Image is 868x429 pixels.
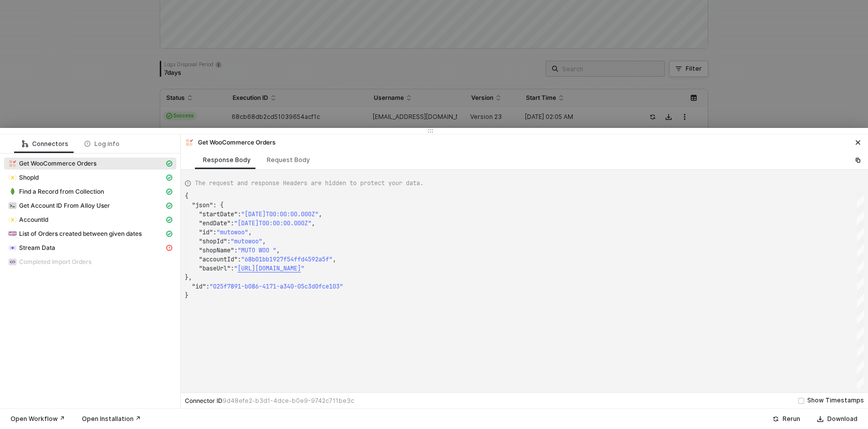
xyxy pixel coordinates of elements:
button: Open Workflow ↗ [4,413,71,425]
div: Log info [84,140,120,148]
span: List of Orders created between given dates [4,228,176,240]
button: Open Installation ↗ [75,413,147,425]
img: integration-icon [9,202,17,210]
img: integration-icon [185,138,193,147]
span: Stream Data [19,244,55,252]
span: Get WooCommerce Orders [19,160,96,168]
span: : [238,255,241,263]
div: Request Body [267,156,310,164]
span: ShopId [4,172,176,184]
span: ShopId [19,174,39,182]
span: icon-cards [166,231,172,237]
span: , [333,255,336,263]
div: Connector ID [185,397,354,405]
span: : { [213,201,224,209]
span: AccountId [19,216,48,224]
span: Get WooCommerce Orders [4,158,176,170]
span: Find a Record from Collection [4,186,176,198]
span: icon-cards [166,217,172,223]
span: , [276,246,280,254]
span: : [227,237,231,245]
span: : [238,210,241,218]
img: integration-icon [9,216,17,224]
span: "endDate" [199,219,231,227]
span: "id" [192,282,206,291]
span: "MUTO WOO " [238,246,276,254]
button: Download [811,413,864,425]
span: 9d48efe2-b3d1-4dce-b0e9-9742c711be3c [223,397,354,404]
span: "68b01bb1927f54ffd4592a5f" [241,255,333,263]
span: " [301,264,304,272]
span: icon-success-page [773,416,779,422]
span: : [234,246,238,254]
span: icon-cards [166,175,172,181]
span: , [248,228,252,236]
span: "json" [192,201,213,209]
span: "baseUrl" [199,264,231,272]
img: integration-icon [9,258,17,266]
span: "startDate" [199,210,238,218]
span: : [231,264,234,272]
span: icon-drag-indicator [427,128,433,134]
span: icon-cards [166,203,172,209]
span: icon-cards [166,189,172,195]
span: icon-copy-paste [855,157,861,163]
button: Rerun [766,413,807,425]
span: Get Account ID From Alloy User [19,202,110,210]
img: integration-icon [9,188,17,196]
span: AccountId [4,214,176,226]
img: integration-icon [9,244,17,252]
span: "shopName" [199,246,234,254]
span: Find a Record from Collection [19,188,104,196]
img: integration-icon [9,230,17,238]
div: Show Timestamps [807,396,864,405]
div: Download [827,415,857,423]
img: integration-icon [9,174,17,182]
div: Connectors [22,140,68,148]
div: Open Workflow ↗ [11,415,65,423]
span: icon-cards [166,161,172,167]
span: icon-exclamation [166,245,172,251]
span: : [206,282,209,291]
span: "mutowoo" [216,228,248,236]
span: } [185,292,188,300]
span: icon-download [817,416,823,422]
span: Completed Import Orders [19,258,91,266]
div: Rerun [783,415,800,423]
span: "[DATE]T00:00:00.000Z" [234,219,311,227]
span: [URL][DOMAIN_NAME] [238,264,301,272]
span: Completed Import Orders [4,256,176,268]
span: "accountId" [199,255,238,263]
div: Get WooCommerce Orders [185,138,276,147]
span: " [234,264,238,272]
span: , [318,210,322,218]
span: Stream Data [4,242,176,254]
div: Response Body [203,156,251,164]
div: Open Installation ↗ [82,415,141,423]
span: , [311,219,315,227]
span: icon-logic [22,141,28,147]
span: The request and response Headers are hidden to protect your data. [195,179,423,188]
span: "[DATE]T00:00:00.000Z" [241,210,318,218]
img: integration-icon [9,160,17,168]
span: "shopId" [199,237,227,245]
span: , [262,237,266,245]
span: icon-close [855,139,861,146]
span: : [231,219,234,227]
span: "id" [199,228,213,236]
span: List of Orders created between given dates [19,230,142,238]
span: }, [185,273,192,281]
span: : [213,228,216,236]
span: "025f7891-b086-4171-a340-05c3d0fce103" [209,282,343,291]
span: { [185,192,188,200]
span: Get Account ID From Alloy User [4,200,176,212]
span: "mutowoo" [231,237,262,245]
